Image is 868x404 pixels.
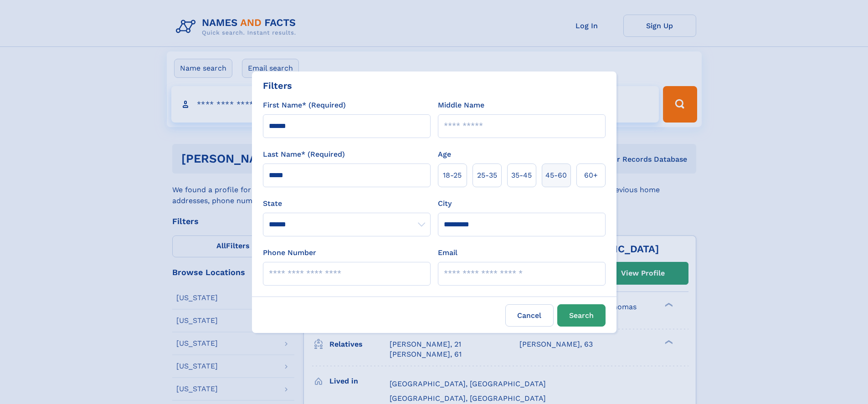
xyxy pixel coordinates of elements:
label: City [438,198,452,209]
label: Middle Name [438,100,484,111]
label: Cancel [505,304,554,327]
span: 18‑25 [443,170,462,181]
label: Phone Number [263,247,316,258]
div: Filters [263,79,292,92]
span: 35‑45 [511,170,532,181]
button: Search [557,304,606,327]
label: State [263,198,431,209]
span: 45‑60 [545,170,567,181]
label: Age [438,149,451,160]
label: Email [438,247,457,258]
label: First Name* (Required) [263,100,346,111]
label: Last Name* (Required) [263,149,345,160]
span: 60+ [584,170,598,181]
span: 25‑35 [477,170,497,181]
